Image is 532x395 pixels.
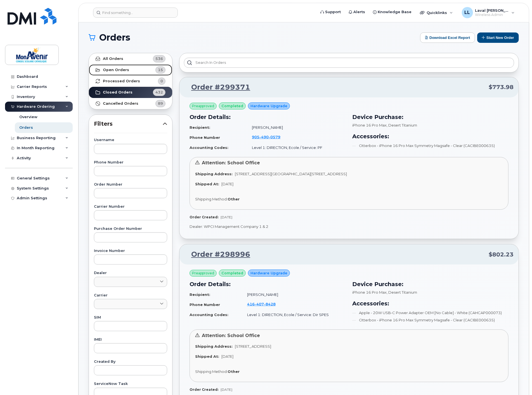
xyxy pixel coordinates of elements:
span: 89 [158,101,163,106]
td: Level 1: DIRECTION, Ecole / Service: Dir SPES [242,310,346,320]
li: Otterbox - iPhone 16 Pro Max Symmetry Magsafe - Clear (CACIBE000635) [353,317,509,323]
label: ServiceNow Task [94,382,167,386]
h3: Accessories: [353,299,509,308]
span: [STREET_ADDRESS] [235,344,271,349]
span: Shipping Method: [195,369,228,374]
span: Attention: School Office [202,160,260,165]
h3: Accessories: [353,132,509,141]
strong: Accounting Codes: [190,145,228,150]
label: Carrier [94,294,167,297]
span: Hardware Upgrade [250,270,287,276]
td: [PERSON_NAME] [242,290,346,300]
button: Start New Order [477,32,519,43]
strong: Shipping Address: [195,344,233,349]
h3: Device Purchase: [353,280,509,288]
a: 9054900579 [252,135,287,139]
strong: Other [228,197,240,201]
h3: Device Purchase: [353,113,509,121]
h3: Order Details: [190,280,346,288]
span: [DATE] [221,182,233,186]
span: Orders [99,33,130,42]
input: Search in orders [184,58,514,68]
span: 8428 [264,302,276,306]
span: Shipping Method: [195,197,228,201]
span: iPhone 16 Pro Max [353,123,387,127]
a: Closed Orders432 [89,87,172,98]
span: [DATE] [221,215,232,219]
label: Invoice Number [94,249,167,253]
a: Cancelled Orders89 [89,98,172,109]
strong: Closed Orders [103,90,133,95]
label: Order Number [94,183,167,186]
a: Order #298996 [185,249,250,260]
span: Attention: School Office [202,333,260,338]
label: Username [94,138,167,142]
label: IMEI [94,338,167,342]
span: iPhone 16 Pro Max [353,290,387,295]
label: Dealer [94,271,167,275]
strong: All Orders [103,57,123,61]
a: 4164078428 [247,302,282,306]
span: , Desert Titanium [387,123,417,127]
label: Phone Number [94,161,167,164]
span: Preapproved [192,271,214,276]
span: 0579 [269,135,280,139]
p: Dealer: WPCI Management Company 1 & 2 [190,224,509,229]
strong: Order Created: [190,387,218,392]
label: Carrier Number [94,205,167,209]
a: Open Orders15 [89,64,172,76]
strong: Other [228,369,240,374]
button: Download Excel Report [420,32,475,43]
td: Level 1: DIRECTION, Ecole / Service: PF [247,143,346,153]
strong: Recipient: [190,125,210,130]
span: 407 [255,302,264,306]
strong: Cancelled Orders [103,101,138,106]
span: 15 [158,67,163,73]
strong: Phone Number [190,302,220,307]
span: 536 [155,56,163,61]
span: [STREET_ADDRESS][GEOGRAPHIC_DATA][STREET_ADDRESS] [235,172,347,176]
span: 0 [160,78,163,84]
strong: Accounting Codes: [190,312,228,317]
strong: Order Created: [190,215,218,219]
li: Otterbox - iPhone 16 Pro Max Symmetry Magsafe - Clear (CACIBE000635) [353,143,509,148]
strong: Shipped At: [195,182,219,186]
span: 432 [155,90,163,95]
span: , Desert Titanium [387,290,417,295]
span: $802.23 [489,251,514,259]
span: completed [221,103,243,109]
span: $773.98 [489,83,514,91]
strong: Processed Orders [103,79,140,83]
a: All Orders536 [89,53,172,64]
label: SIM [94,316,167,319]
strong: Phone Number [190,135,220,140]
a: Order #299371 [185,82,250,92]
strong: Shipped At: [195,354,219,359]
span: Preapproved [192,104,214,109]
span: 490 [259,135,269,139]
span: Hardware Upgrade [250,103,287,109]
strong: Shipping Address: [195,172,233,176]
label: Purchase Order Number [94,227,167,231]
a: Processed Orders0 [89,76,172,87]
strong: Open Orders [103,68,129,72]
strong: Recipient: [190,292,210,297]
td: [PERSON_NAME] [247,123,346,132]
span: 416 [247,302,276,306]
h3: Order Details: [190,113,346,121]
span: completed [221,270,243,276]
label: Created By [94,360,167,364]
span: [DATE] [221,354,233,359]
span: [DATE] [221,387,232,392]
li: Apple - 20W USB-C Power Adapter OEM [No Cable] - White (CAHCAP000073) [353,310,509,315]
span: 905 [252,135,280,139]
span: Filters [94,120,163,128]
